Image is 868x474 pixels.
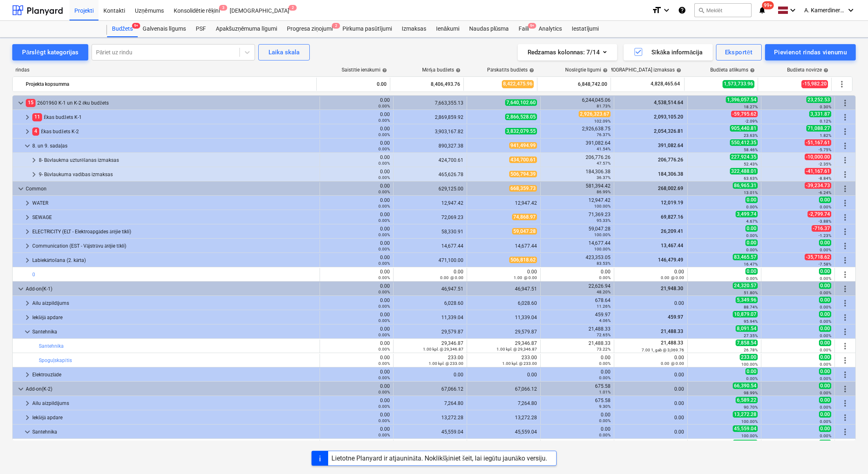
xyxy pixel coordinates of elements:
[660,286,684,291] span: 21,948.30
[745,239,758,246] span: 0.00
[662,5,671,15] i: keyboard_arrow_down
[22,255,32,265] span: keyboard_arrow_right
[32,225,316,238] div: ELECTRICITY (ELT - Elektroapgādes ārējie tīkli)
[840,212,850,222] span: Vairāk darbību
[320,78,387,91] div: 0.00
[840,184,850,194] span: Vairāk darbību
[138,21,191,37] a: Galvenais līgums
[746,205,758,209] small: 0.00%
[258,44,310,60] button: Laika skala
[509,142,537,149] span: 941,494.99
[723,80,754,88] span: 1,573,733.96
[594,247,611,251] small: 100.00%
[840,227,850,237] span: Vairāk darbību
[32,111,316,124] div: Ēkas budžets K-1
[378,233,390,237] small: 0.00%
[509,185,537,192] span: 668,359.73
[745,268,758,275] span: 0.00
[733,254,758,260] span: 83,465.57
[22,298,32,308] span: keyboard_arrow_right
[597,161,611,165] small: 47.57%
[730,168,758,174] span: 322,488.01
[840,355,850,365] span: Vairāk darbību
[806,125,831,132] span: 71,088.27
[470,200,537,206] div: 12,947.42
[323,126,390,137] div: 0.00
[805,154,831,160] span: -10,000.00
[323,97,390,109] div: 0.00
[16,184,26,194] span: keyboard_arrow_down
[378,247,390,251] small: 0.00%
[840,398,850,408] span: Vairāk darbību
[617,269,684,280] div: 0.00
[219,5,227,11] span: 3
[505,99,537,106] span: 7,640,102.60
[26,99,36,107] span: 15
[29,170,39,179] span: keyboard_arrow_right
[502,80,534,88] span: 8,422,475.96
[323,154,390,166] div: 0.00
[470,269,537,280] div: 0.00
[597,104,611,108] small: 81.73%
[397,286,463,292] div: 46,947.51
[660,214,684,220] span: 69,827.16
[840,370,850,380] span: Vairāk darbību
[338,21,397,37] a: Pirkuma pasūtījumi
[342,67,387,73] div: Saistītie ienākumi
[597,175,611,180] small: 36.37%
[512,214,537,220] span: 74,868.97
[22,127,32,136] span: keyboard_arrow_right
[22,313,32,322] span: keyboard_arrow_right
[323,169,390,180] div: 0.00
[544,255,611,266] div: 423,353.05
[744,133,758,138] small: 23.63%
[840,270,850,279] span: Vairāk darbību
[840,141,850,151] span: Vairāk darbību
[514,21,534,37] a: Faili9+
[544,183,611,195] div: 581,394.42
[397,257,463,263] div: 471,100.00
[819,239,831,246] span: 0.00
[599,275,611,280] small: 0.00%
[579,111,611,117] span: 2,926,323.67
[567,21,604,37] a: Iestatījumi
[397,200,463,206] div: 12,947.42
[819,268,831,275] span: 0.00
[544,140,611,152] div: 391,082.64
[323,197,390,209] div: 0.00
[819,233,831,238] small: -1.23%
[380,68,387,73] span: help
[32,139,316,152] div: 8. un 9. sadaļas
[733,182,758,189] span: 86,965.31
[657,171,684,177] span: 184,306.38
[323,183,390,195] div: 0.00
[132,23,140,29] span: 9+
[730,139,758,146] span: 550,412.35
[730,125,758,132] span: 905,440.81
[762,1,774,9] span: 99+
[544,212,611,223] div: 71,369.23
[512,228,537,235] span: 59,047.28
[840,241,850,251] span: Vairāk darbību
[397,269,463,280] div: 0.00
[22,198,32,208] span: keyboard_arrow_right
[378,118,390,123] small: 0.00%
[819,282,831,289] span: 0.00
[26,78,313,91] div: Projekta kopsumma
[378,218,390,223] small: 0.00%
[675,68,681,73] span: help
[487,67,534,73] div: Pārskatīts budžets
[744,162,758,166] small: 52.43%
[804,7,845,13] span: A. Kamerdinerovs
[29,155,39,165] span: keyboard_arrow_right
[745,197,758,203] span: 0.00
[840,127,850,136] span: Vairāk darbību
[397,114,463,120] div: 2,869,859.92
[653,114,684,120] span: 2,093,105.20
[282,21,338,37] div: Progresa ziņojumi
[726,96,758,103] span: 1,396,057.54
[470,286,537,292] div: 46,947.51
[509,171,537,177] span: 506,794.39
[528,68,534,73] span: help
